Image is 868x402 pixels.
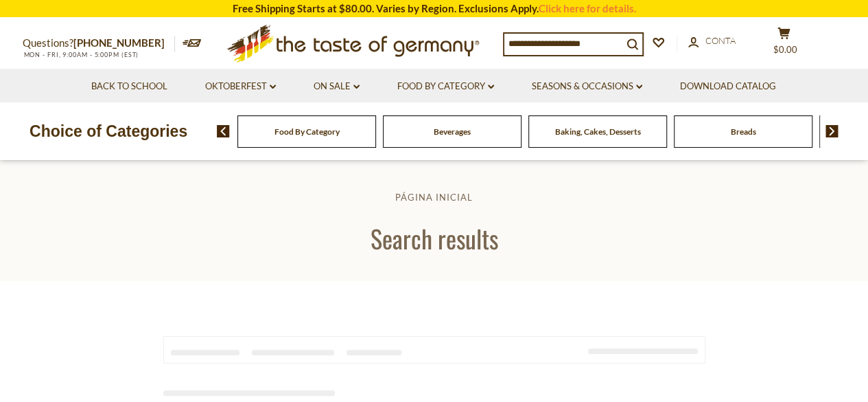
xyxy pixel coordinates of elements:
[23,34,175,52] p: Questions?
[434,126,471,137] a: Beverages
[274,126,340,137] a: Food By Category
[825,125,838,137] img: next arrow
[532,79,642,94] a: Seasons & Occasions
[539,2,636,14] a: Click here for details.
[23,51,139,58] span: MON - FRI, 9:00AM - 5:00PM (EST)
[91,79,167,94] a: Back to School
[688,34,736,49] a: Conta
[217,125,230,137] img: previous arrow
[205,79,276,94] a: Oktoberfest
[555,126,641,137] a: Baking, Cakes, Desserts
[731,126,756,137] a: Breads
[395,192,473,203] a: Página inicial
[773,44,797,55] span: $0.00
[397,79,494,94] a: Food By Category
[73,36,165,49] a: [PHONE_NUMBER]
[43,223,825,254] h1: Search results
[705,35,736,46] span: Conta
[764,27,805,61] button: $0.00
[680,79,776,94] a: Download Catalog
[314,79,360,94] a: On Sale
